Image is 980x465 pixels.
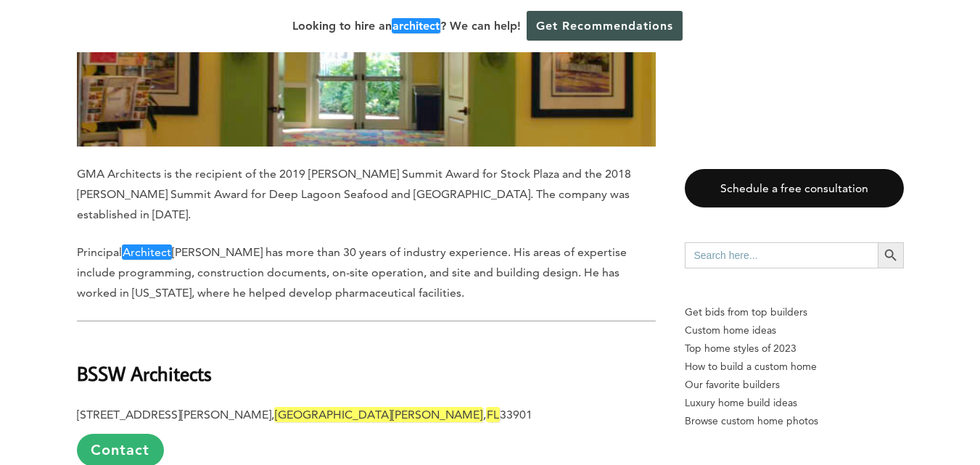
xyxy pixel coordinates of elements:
span: GMA Architects is the recipient of the 2019 [PERSON_NAME] Summit Award for Stock Plaza and the 20... [77,167,631,221]
svg: Search [883,247,899,263]
a: Luxury home build ideas [685,394,904,412]
input: Search here... [685,242,878,268]
p: Get bids from top builders [685,303,904,321]
em: architect [392,18,440,33]
a: Schedule a free consultation [685,169,904,207]
em: Architect [122,244,172,260]
a: Get Recommendations [527,11,683,41]
a: Top home styles of 2023 [685,340,904,358]
b: BSSW Architects [77,361,212,386]
a: Custom home ideas [685,321,904,340]
a: How to build a custom home [685,358,904,376]
b: [STREET_ADDRESS][PERSON_NAME], , 33901 [77,407,532,422]
em: FL [486,407,500,422]
em: [GEOGRAPHIC_DATA][PERSON_NAME] [274,407,483,422]
a: Browse custom home photos [685,412,904,430]
a: Our favorite builders [685,376,904,394]
span: Principal [PERSON_NAME] has more than 30 years of industry experience. His areas of expertise inc... [77,244,627,300]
